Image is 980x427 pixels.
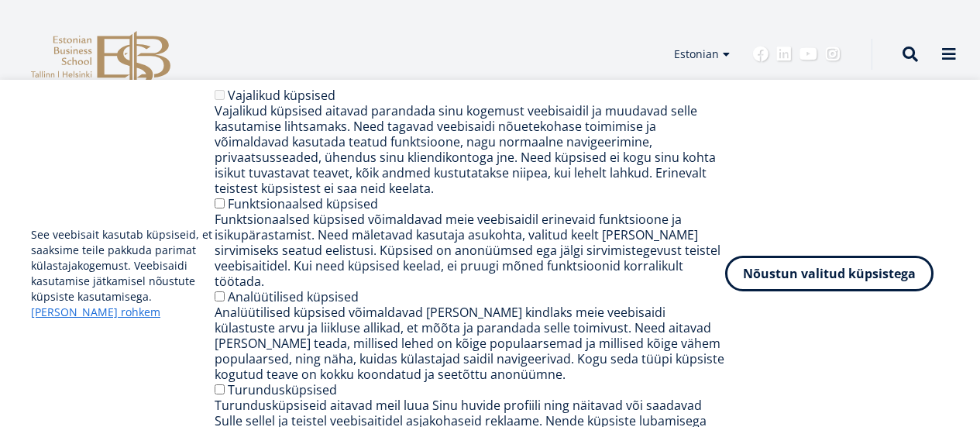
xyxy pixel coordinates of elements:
[228,87,335,104] label: Vajalikud küpsised
[215,212,725,289] div: Funktsionaalsed küpsised võimaldavad meie veebisaidil erinevaid funktsioone ja isikupärastamist. ...
[725,256,934,291] button: Nõustun valitud küpsistega
[753,46,769,62] a: Facebook
[228,381,337,398] label: Turundusküpsised
[799,46,817,62] a: Youtube
[825,46,841,62] a: Instagram
[31,227,215,320] p: See veebisait kasutab küpsiseid, et saaksime teile pakkuda parimat külastajakogemust. Veebisaidi ...
[215,305,725,382] div: Analüütilised küpsised võimaldavad [PERSON_NAME] kindlaks meie veebisaidi külastuste arvu ja liik...
[31,305,160,320] a: [PERSON_NAME] rohkem
[228,195,378,212] label: Funktsionaalsed küpsised
[228,288,359,305] label: Analüütilised küpsised
[215,103,725,196] div: Vajalikud küpsised aitavad parandada sinu kogemust veebisaidil ja muudavad selle kasutamise lihts...
[776,46,792,62] a: Linkedin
